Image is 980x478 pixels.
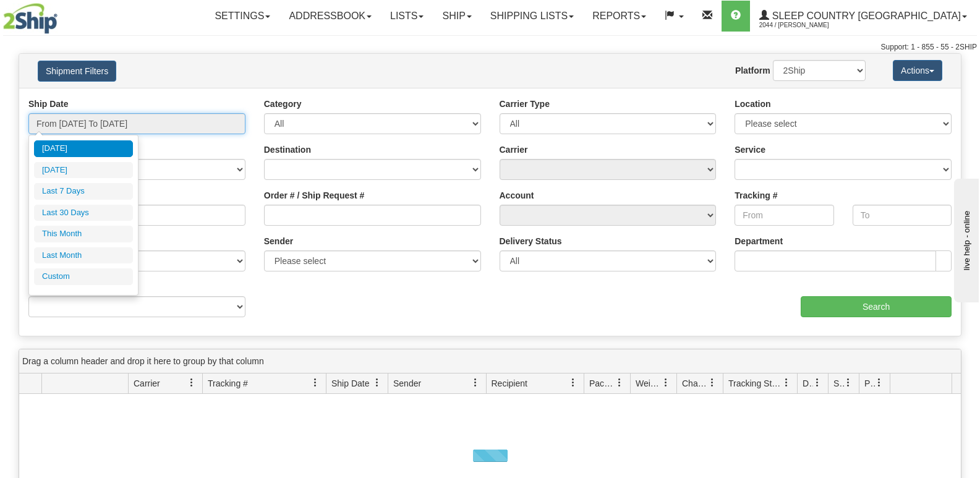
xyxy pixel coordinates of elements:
label: Platform [735,64,770,77]
span: Weight [636,377,662,390]
li: Last 30 Days [34,205,133,221]
button: Shipment Filters [38,61,116,82]
li: Custom [34,268,133,285]
a: Addressbook [279,1,381,32]
a: Shipping lists [481,1,583,32]
label: Carrier Type [500,98,550,110]
span: Shipment Issues [833,377,844,390]
span: Ship Date [331,377,369,390]
span: Pickup Status [864,377,875,390]
label: Destination [264,143,311,156]
div: Support: 1 - 855 - 55 - 2SHIP [3,42,977,53]
a: Delivery Status filter column settings [807,372,828,393]
a: Sender filter column settings [465,372,486,393]
label: Delivery Status [500,235,562,247]
input: From [735,205,833,226]
li: This Month [34,226,133,242]
iframe: chat widget [952,176,979,302]
span: Charge [682,377,708,390]
span: Packages [589,377,615,390]
a: Tracking # filter column settings [305,372,326,393]
label: Tracking # [735,189,777,202]
input: Search [801,296,952,317]
label: Carrier [500,143,528,156]
a: Sleep Country [GEOGRAPHIC_DATA] 2044 / [PERSON_NAME] [750,1,976,32]
span: 2044 / [PERSON_NAME] [759,19,852,32]
a: Reports [583,1,655,32]
a: Shipment Issues filter column settings [838,372,859,393]
li: [DATE] [34,140,133,157]
span: Sleep Country [GEOGRAPHIC_DATA] [769,11,961,21]
img: logo2044.jpg [3,3,58,34]
a: Tracking Status filter column settings [776,372,797,393]
div: grid grouping header [19,349,961,373]
a: Settings [205,1,279,32]
span: Carrier [134,377,160,390]
a: Ship Date filter column settings [367,372,388,393]
input: To [853,205,952,226]
a: Packages filter column settings [609,372,630,393]
span: Tracking Status [728,377,782,390]
a: Weight filter column settings [655,372,676,393]
div: live help - online [9,11,114,20]
li: Last 7 Days [34,183,133,200]
a: Pickup Status filter column settings [869,372,890,393]
a: Recipient filter column settings [563,372,584,393]
span: Delivery Status [803,377,813,390]
span: Tracking # [208,377,248,390]
a: Lists [381,1,433,32]
a: Ship [433,1,480,32]
label: Order # / Ship Request # [264,189,365,202]
label: Account [500,189,534,202]
label: Service [735,143,765,156]
label: Ship Date [28,98,69,110]
label: Department [735,235,783,247]
span: Sender [393,377,421,390]
label: Sender [264,235,293,247]
li: Last Month [34,247,133,264]
label: Category [264,98,302,110]
a: Carrier filter column settings [181,372,202,393]
span: Recipient [492,377,527,390]
a: Charge filter column settings [702,372,723,393]
button: Actions [893,60,942,81]
li: [DATE] [34,162,133,179]
label: Location [735,98,770,110]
